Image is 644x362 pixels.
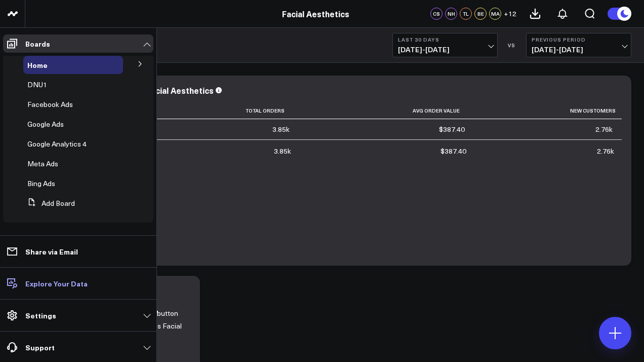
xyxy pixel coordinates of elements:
div: 2.76k [597,146,614,156]
a: Home [27,61,48,69]
div: MA [489,8,501,20]
th: Avg Order Value [299,102,474,119]
a: Facial Aesthetics [282,8,349,19]
span: + 12 [504,10,516,17]
div: TL [460,8,472,20]
b: Previous Period [532,37,626,43]
p: Share via Email [25,247,78,256]
div: 3.85k [274,146,291,156]
button: Previous Period[DATE]-[DATE] [526,33,631,57]
button: +12 [504,8,516,20]
span: [DATE] - [DATE] [532,46,626,54]
a: Google Ads [27,120,64,128]
span: [DATE] - [DATE] [398,46,492,54]
span: Meta Ads [27,159,58,168]
p: Boards [25,40,50,48]
p: Settings [25,311,56,319]
span: Facebook Ads [27,99,73,109]
button: Last 30 Days[DATE]-[DATE] [392,33,498,57]
span: Home [27,60,48,70]
p: Explore Your Data [25,279,88,287]
a: Facebook Ads [27,100,73,108]
span: Bing Ads [27,178,55,188]
b: Last 30 Days [398,37,492,43]
th: Total Orders [147,102,299,119]
span: DNU1 [27,80,47,89]
a: DNU1 [27,81,47,89]
div: CS [430,8,442,20]
a: Bing Ads [27,179,55,188]
a: Google Analytics 4 [27,140,87,148]
div: NH [445,8,457,20]
div: $387.40 [439,124,465,134]
th: New Customers [474,102,622,119]
p: Support [25,343,55,351]
div: $387.40 [440,146,466,156]
div: BE [474,8,487,20]
div: VS [503,42,521,48]
div: 3.85k [272,124,290,134]
span: Google Analytics 4 [27,139,87,149]
span: Google Ads [27,119,64,129]
button: Add Board [23,194,75,212]
a: Meta Ads [27,160,58,168]
div: 2.76k [595,124,613,134]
